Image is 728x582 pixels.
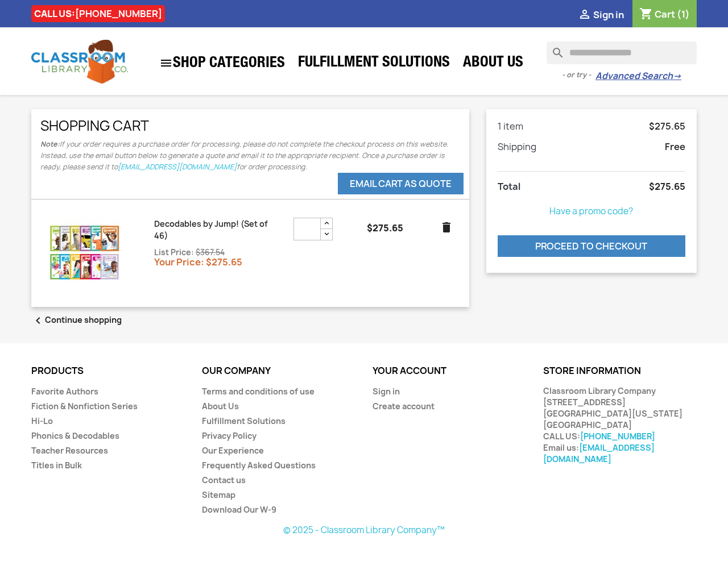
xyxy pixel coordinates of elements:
span: Shipping [498,140,536,153]
a: Fulfillment Solutions [292,52,456,75]
div: Classroom Library Company [STREET_ADDRESS] [GEOGRAPHIC_DATA][US_STATE] [GEOGRAPHIC_DATA] CALL US:... [543,385,697,465]
a: Teacher Resources [31,445,108,456]
i: shopping_cart [639,8,653,22]
input: Decodables by Jump! (Set of 46) product quantity field [293,218,321,240]
span: $275.65 [649,120,685,132]
a: Frequently Asked Questions [202,460,316,471]
a: SHOP CATEGORIES [154,51,291,76]
span: (1) [677,8,690,20]
a: Advanced Search→ [595,70,681,82]
a: [PHONE_NUMBER] [580,431,655,442]
a: © 2025 - Classroom Library Company™ [283,524,445,536]
a: Fiction & Nonfiction Series [31,401,138,411]
a: [EMAIL_ADDRESS][DOMAIN_NAME] [118,162,237,172]
span: Your Price: [154,256,204,268]
input: Search [547,41,697,64]
h1: Shopping Cart [40,118,460,133]
a: Privacy Policy [202,430,257,441]
p: Store information [543,366,697,376]
a: Terms and conditions of use [202,386,315,397]
img: Classroom Library Company [31,40,128,84]
div: CALL US: [31,5,165,22]
button: eMail Cart as Quote [338,173,464,194]
a: Sitemap [202,489,235,500]
a: About Us [457,52,529,75]
i: chevron_left [31,314,45,327]
p: Products [31,366,185,376]
i:  [159,56,173,70]
span: Total [498,180,520,193]
a: Our Experience [202,445,264,456]
a: About Us [202,401,239,411]
span: List Price: [154,247,194,257]
a:  Sign in [578,9,624,21]
a: [PHONE_NUMBER] [75,7,162,20]
span: Cart [655,8,675,20]
span: 1 item [498,120,523,132]
i:  [578,9,591,22]
a: Download Our W-9 [202,504,276,515]
p: Our company [202,366,355,376]
span: $275.65 [649,181,685,192]
a: [EMAIL_ADDRESS][DOMAIN_NAME] [543,442,655,464]
a: Create account [373,401,435,411]
img: Decodables by Jump! (Set of 46) [49,218,120,289]
a: Hi-Lo [31,415,53,426]
a: Favorite Authors [31,386,98,397]
span: → [673,70,681,82]
a: delete [440,221,453,234]
a: Titles in Bulk [31,460,82,471]
a: Proceed to checkout [498,235,685,257]
span: Sign in [593,9,624,21]
p: If your order requires a purchase order for processing, please do not complete the checkout proce... [40,139,460,173]
span: - or try - [562,69,595,81]
span: $275.65 [206,256,242,268]
a: Decodables by Jump! (Set of 46) [154,218,268,241]
a: chevron_leftContinue shopping [31,314,122,325]
b: Note: [40,139,60,149]
a: Shopping cart link containing 1 product(s) [639,8,690,20]
i: search [547,41,560,55]
a: Phonics & Decodables [31,430,119,441]
a: Have a promo code? [549,205,633,217]
a: Sign in [373,386,400,397]
span: $367.54 [196,247,225,257]
a: Contact us [202,475,246,485]
a: Fulfillment Solutions [202,415,286,426]
span: Free [665,141,685,152]
a: Your account [373,364,446,377]
strong: $275.65 [367,222,403,234]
